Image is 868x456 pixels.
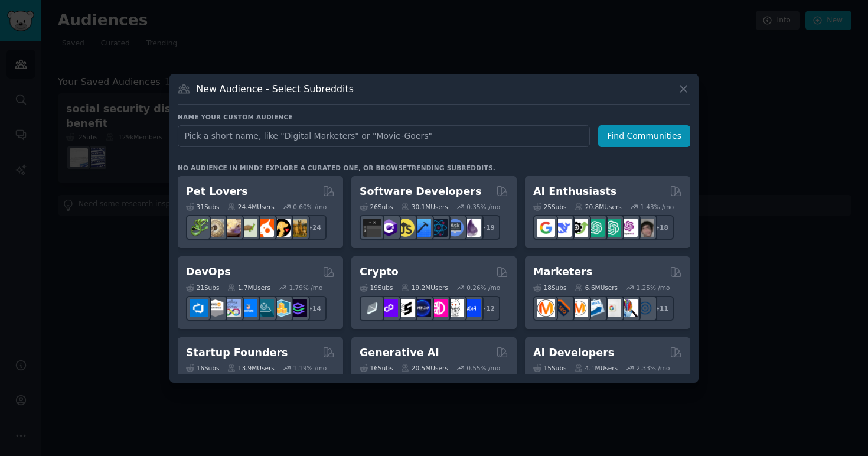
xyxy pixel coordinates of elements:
[636,299,654,317] img: OnlineMarketing
[186,346,288,360] h2: Startup Founders
[533,364,566,372] div: 15 Sub s
[178,113,690,121] h3: Name your custom audience
[462,219,481,237] img: elixir
[553,299,572,317] img: bigseo
[190,219,208,237] img: herpetology
[429,219,448,237] img: reactnative
[223,219,241,237] img: leopardgeckos
[227,284,270,292] div: 1.7M Users
[575,364,618,372] div: 4.1M Users
[413,219,431,237] img: iOSProgramming
[396,299,415,317] img: ethstaker
[570,299,588,317] img: AskMarketing
[586,219,605,237] img: chatgpt_promptDesign
[570,219,588,237] img: AItoolsCatalog
[619,299,638,317] img: MarketingResearch
[649,215,674,240] div: + 18
[537,219,555,237] img: GoogleGeminiAI
[186,284,219,292] div: 21 Sub s
[401,364,448,372] div: 20.5M Users
[575,203,621,211] div: 20.8M Users
[272,219,291,237] img: PetAdvice
[636,219,654,237] img: ArtificalIntelligence
[293,364,327,372] div: 1.19 % /mo
[640,203,674,211] div: 1.43 % /mo
[603,299,621,317] img: googleads
[586,299,605,317] img: Emailmarketing
[380,299,398,317] img: 0xPolygon
[206,219,224,237] img: ballpython
[396,219,415,237] img: learnjavascript
[380,219,398,237] img: csharp
[272,299,291,317] img: aws_cdk
[649,296,674,321] div: + 11
[289,299,307,317] img: PlatformEngineers
[537,299,555,317] img: content_marketing
[466,284,500,292] div: 0.26 % /mo
[186,265,231,279] h2: DevOps
[466,203,500,211] div: 0.35 % /mo
[598,125,690,147] button: Find Communities
[619,219,638,237] img: OpenAIDev
[186,184,248,199] h2: Pet Lovers
[178,164,495,172] div: No audience in mind? Explore a curated one, or browse .
[190,299,208,317] img: azuredevops
[603,219,621,237] img: chatgpt_prompts_
[360,346,439,360] h2: Generative AI
[462,299,481,317] img: defi_
[223,299,241,317] img: Docker_DevOps
[533,346,614,360] h2: AI Developers
[227,203,274,211] div: 24.4M Users
[533,284,566,292] div: 18 Sub s
[227,364,274,372] div: 13.9M Users
[533,203,566,211] div: 25 Sub s
[553,219,572,237] img: DeepSeek
[429,299,448,317] img: defiblockchain
[466,364,500,372] div: 0.55 % /mo
[413,299,431,317] img: web3
[475,296,500,321] div: + 12
[302,296,327,321] div: + 14
[401,284,448,292] div: 19.2M Users
[475,215,500,240] div: + 19
[239,219,257,237] img: turtle
[363,219,381,237] img: software
[197,83,354,95] h3: New Audience - Select Subreddits
[293,203,327,211] div: 0.60 % /mo
[256,219,274,237] img: cockatiel
[363,299,381,317] img: ethfinance
[446,299,464,317] img: CryptoNews
[533,265,592,279] h2: Marketers
[360,184,481,199] h2: Software Developers
[186,203,219,211] div: 31 Sub s
[446,219,464,237] img: AskComputerScience
[256,299,274,317] img: platformengineering
[637,364,670,372] div: 2.33 % /mo
[360,284,393,292] div: 19 Sub s
[407,164,492,171] a: trending subreddits
[186,364,219,372] div: 16 Sub s
[360,265,399,279] h2: Crypto
[360,364,393,372] div: 16 Sub s
[533,184,616,199] h2: AI Enthusiasts
[360,203,393,211] div: 26 Sub s
[401,203,448,211] div: 30.1M Users
[289,219,307,237] img: dogbreed
[575,284,618,292] div: 6.6M Users
[239,299,257,317] img: DevOpsLinks
[637,284,670,292] div: 1.25 % /mo
[289,284,323,292] div: 1.79 % /mo
[178,125,590,147] input: Pick a short name, like "Digital Marketers" or "Movie-Goers"
[206,299,224,317] img: AWS_Certified_Experts
[302,215,327,240] div: + 24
